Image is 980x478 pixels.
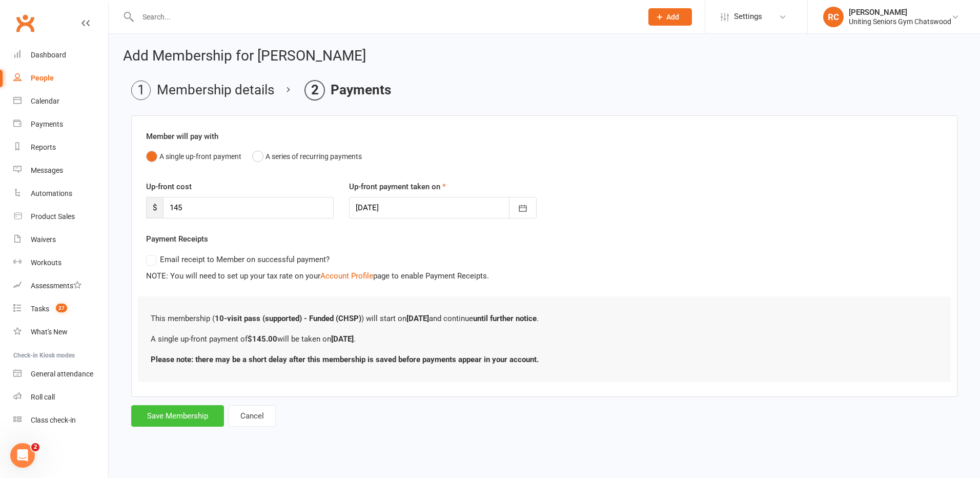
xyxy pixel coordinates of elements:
[248,334,277,344] b: $145.00
[131,81,274,100] li: Membership details
[12,10,38,36] a: Clubworx
[31,166,63,174] div: Messages
[13,386,108,409] a: Roll call
[320,271,373,281] a: Account Profile
[56,304,67,312] span: 27
[146,233,208,245] label: Payment Receipts
[151,312,938,325] p: This membership ( ) will start on and continue .
[10,443,35,468] iframe: Intercom live chat
[31,97,59,105] div: Calendar
[13,297,108,321] a: Tasks 27
[31,282,81,290] div: Assessments
[734,5,762,28] span: Settings
[146,147,241,166] button: A single up-front payment
[146,253,330,266] label: Email receipt to Member on successful payment?
[13,251,108,274] a: Workouts
[146,181,192,193] label: Up-front cost
[823,7,844,27] div: RC
[31,143,56,151] div: Reports
[31,393,55,401] div: Roll call
[229,405,276,427] button: Cancel
[31,258,62,267] div: Workouts
[13,205,108,228] a: Product Sales
[473,314,537,323] b: until further notice
[31,189,72,197] div: Automations
[305,81,391,100] li: Payments
[151,333,938,345] p: A single up-front payment of will be taken on .
[13,113,108,136] a: Payments
[31,328,68,336] div: What's New
[31,120,63,128] div: Payments
[146,197,163,218] span: $
[146,270,943,282] div: NOTE: You will need to set up your tax rate on your page to enable Payment Receipts.
[13,409,108,432] a: Class kiosk mode
[849,8,951,17] div: [PERSON_NAME]
[13,182,108,205] a: Automations
[135,10,635,24] input: Search...
[349,181,446,193] label: Up-front payment taken on
[31,305,49,313] div: Tasks
[13,228,108,251] a: Waivers
[123,48,966,64] h2: Add Membership for [PERSON_NAME]
[151,355,539,364] b: Please note: there may be a short delay after this membership is saved before payments appear in ...
[146,130,218,143] label: Member will pay with
[13,363,108,386] a: General attendance kiosk mode
[31,370,93,378] div: General attendance
[252,147,362,166] button: A series of recurring payments
[13,67,108,90] a: People
[648,8,692,26] button: Add
[13,321,108,344] a: What's New
[13,44,108,67] a: Dashboard
[13,90,108,113] a: Calendar
[31,235,56,244] div: Waivers
[849,17,951,26] div: Uniting Seniors Gym Chatswood
[406,314,429,323] b: [DATE]
[31,416,76,424] div: Class check-in
[131,405,224,427] button: Save Membership
[31,212,75,221] div: Product Sales
[31,74,54,82] div: People
[666,13,679,21] span: Add
[13,274,108,297] a: Assessments
[13,159,108,182] a: Messages
[13,136,108,159] a: Reports
[215,314,361,323] b: 10-visit pass (supported) - Funded (CHSP)
[31,51,66,59] div: Dashboard
[31,443,39,451] span: 2
[331,334,354,344] b: [DATE]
